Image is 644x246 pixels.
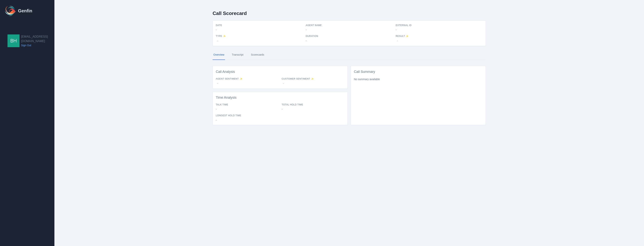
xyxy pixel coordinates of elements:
[216,95,345,100] h3: Time Analysis
[216,69,345,74] h3: Call Analysis
[396,24,483,27] span: External ID
[21,34,54,43] h2: [EMAIL_ADDRESS][DOMAIN_NAME]
[354,77,483,81] p: No summary available
[231,50,244,60] a: Transcript
[216,77,279,80] span: Agent Sentiment ✨
[306,39,393,42] span: -
[216,39,220,43] span: -
[5,5,17,17] img: Logo
[216,24,303,27] span: Date
[250,50,265,60] a: Scorecards
[8,34,20,47] img: bhackett@aadirect.com
[396,35,483,38] span: Result ✨
[216,103,279,106] span: Talk Time
[213,50,225,60] a: Overview
[282,77,345,80] span: Customer Sentiment ✨
[306,35,393,38] span: Duration
[216,107,279,111] span: -
[216,114,279,117] span: Longest Hold Time
[396,39,399,43] span: -
[306,24,393,27] span: Agent Name
[282,103,345,106] span: Total Hold Time
[216,35,303,38] span: Type ✨
[282,82,285,85] span: -
[18,8,32,14] h1: Genfin
[282,107,345,111] span: -
[306,28,393,32] span: -
[216,118,279,122] span: -
[213,50,486,60] nav: Tabs
[21,43,54,47] a: Sign Out
[216,82,220,85] span: -
[216,28,303,32] span: -
[396,28,483,32] span: -
[213,10,247,16] h2: Call Scorecard
[354,69,483,74] h3: Call Summary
